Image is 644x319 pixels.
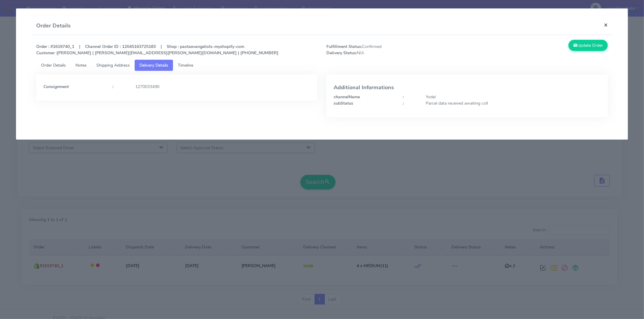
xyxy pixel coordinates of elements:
strong: : [403,100,404,106]
div: Yodel [421,94,605,100]
div: Parcel data received awaiting coll [421,100,605,106]
button: Close [599,17,613,33]
span: Notes [75,62,87,68]
div: 1270033490 [131,84,315,90]
span: Confirmed N/A [322,43,467,56]
span: Order Details [41,62,66,68]
ul: Tabs [36,60,608,71]
strong: channelName [334,94,360,100]
strong: : [403,94,404,100]
strong: Delivery Status: [326,50,357,56]
span: Delivery Details [139,62,168,68]
strong: Order : #1619740_1 | Channel Order ID : 12045163725183 | Shop : pastaevangelists-myshopify-com [P... [36,44,278,56]
strong: subStatus [334,100,353,106]
strong: Fulfillment Status: [326,44,362,49]
strong: Customer : [36,50,57,56]
h4: Additional Informations [334,85,601,91]
h4: Order Details [36,22,71,30]
strong: Consignment [43,84,69,90]
button: Update Order [569,40,608,51]
span: Timeline [178,62,193,68]
span: Shipping Address [96,62,130,68]
strong: : [112,84,113,90]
